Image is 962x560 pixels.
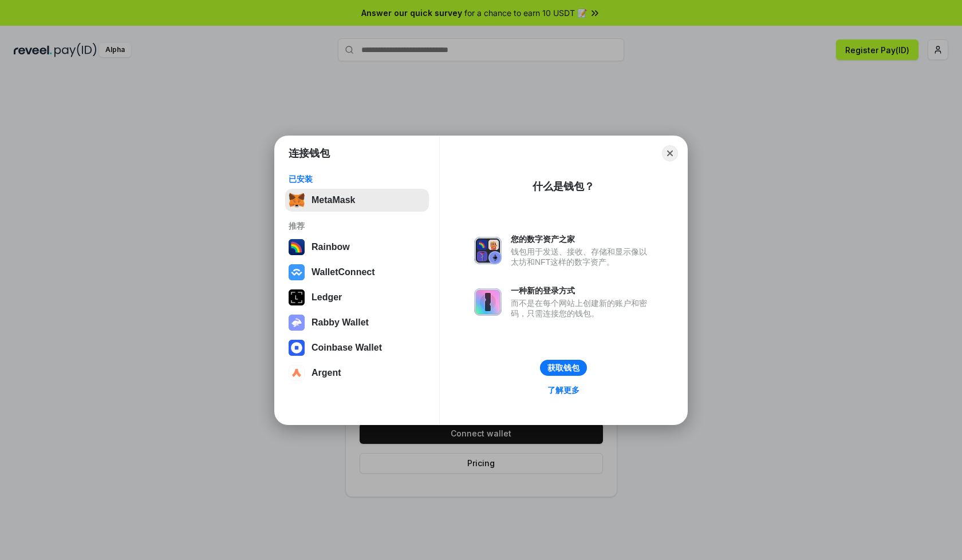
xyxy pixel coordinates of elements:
[289,221,425,231] div: 推荐
[285,286,429,309] button: Ledger
[312,242,350,252] div: Rainbow
[547,363,579,373] div: 获取钱包
[312,368,341,378] div: Argent
[289,239,305,255] img: svg+xml,%3Csvg%20width%3D%22120%22%20height%3D%22120%22%20viewBox%3D%220%200%20120%20120%22%20fil...
[289,174,425,184] div: 已安装
[285,336,429,359] button: Coinbase Wallet
[312,267,375,277] div: WalletConnect
[289,146,330,160] h1: 连接钱包
[289,192,305,208] img: svg+xml,%3Csvg%20fill%3D%22none%22%20height%3D%2233%22%20viewBox%3D%220%200%2035%2033%22%20width%...
[285,261,429,284] button: WalletConnect
[289,289,305,305] img: svg+xml,%3Csvg%20xmlns%3D%22http%3A%2F%2Fwww.w3.org%2F2000%2Fsvg%22%20width%3D%2228%22%20height%3...
[289,315,305,331] img: svg+xml,%3Csvg%20xmlns%3D%22http%3A%2F%2Fwww.w3.org%2F2000%2Fsvg%22%20fill%3D%22none%22%20viewBox...
[662,145,678,161] button: Close
[285,189,429,212] button: MetaMask
[312,292,342,303] div: Ledger
[312,195,355,205] div: MetaMask
[285,236,429,259] button: Rainbow
[511,234,653,244] div: 您的数字资产之家
[474,288,502,316] img: svg+xml,%3Csvg%20xmlns%3D%22http%3A%2F%2Fwww.w3.org%2F2000%2Fsvg%22%20fill%3D%22none%22%20viewBox...
[289,264,305,280] img: svg+xml,%3Csvg%20width%3D%2228%22%20height%3D%2228%22%20viewBox%3D%220%200%2028%2028%22%20fill%3D...
[474,237,502,264] img: svg+xml,%3Csvg%20xmlns%3D%22http%3A%2F%2Fwww.w3.org%2F2000%2Fsvg%22%20fill%3D%22none%22%20viewBox...
[511,285,653,296] div: 一种新的登录方式
[540,360,587,376] button: 获取钱包
[547,385,579,395] div: 了解更多
[289,340,305,356] img: svg+xml,%3Csvg%20width%3D%2228%22%20height%3D%2228%22%20viewBox%3D%220%200%2028%2028%22%20fill%3D...
[511,298,653,319] div: 而不是在每个网站上创建新的账户和密码，只需连接您的钱包。
[312,317,369,328] div: Rabby Wallet
[285,362,429,384] button: Argent
[312,343,382,353] div: Coinbase Wallet
[533,180,594,193] div: 什么是钱包？
[541,383,586,398] a: 了解更多
[511,247,653,267] div: 钱包用于发送、接收、存储和显示像以太坊和NFT这样的数字资产。
[285,311,429,334] button: Rabby Wallet
[289,365,305,381] img: svg+xml,%3Csvg%20width%3D%2228%22%20height%3D%2228%22%20viewBox%3D%220%200%2028%2028%22%20fill%3D...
